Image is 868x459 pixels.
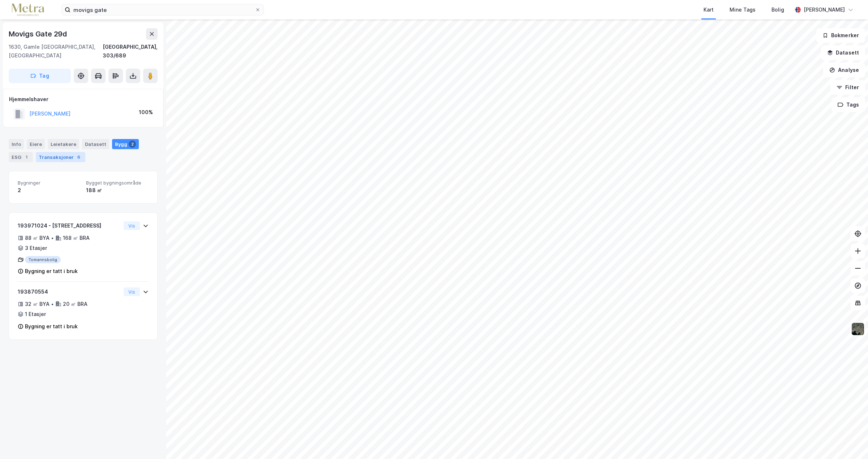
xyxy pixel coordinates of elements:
[832,424,868,459] div: Kontrollprogram for chat
[25,300,50,308] div: 32 ㎡ BYA
[9,139,24,149] div: Info
[139,108,153,117] div: 100%
[730,5,756,14] div: Mine Tags
[86,186,149,195] div: 188 ㎡
[82,139,109,149] div: Datasett
[12,4,44,16] img: metra-logo.256734c3b2bbffee19d4.png
[9,152,33,162] div: ESG
[63,300,87,308] div: 20 ㎡ BRA
[9,69,71,83] button: Tag
[51,235,54,241] div: •
[70,4,255,15] input: Søk på adresse, matrikkel, gårdeiere, leietakere eller personer
[18,287,121,296] div: 193870554
[75,153,82,161] div: 6
[823,63,865,77] button: Analyse
[9,43,103,60] div: 1630, Gamle [GEOGRAPHIC_DATA], [GEOGRAPHIC_DATA]
[851,322,865,336] img: 9k=
[25,244,47,252] div: 3 Etasjer
[9,28,68,40] div: Movigs Gate 29d
[112,139,139,149] div: Bygg
[27,139,45,149] div: Eiere
[25,322,78,331] div: Bygning er tatt i bruk
[821,46,865,60] button: Datasett
[124,221,140,230] button: Vis
[771,5,784,14] div: Bolig
[36,152,85,162] div: Transaksjoner
[18,186,80,195] div: 2
[9,95,157,104] div: Hjemmelshaver
[23,153,30,161] div: 1
[18,221,121,230] div: 193971024 - [STREET_ADDRESS]
[63,234,90,242] div: 168 ㎡ BRA
[48,139,79,149] div: Leietakere
[816,28,865,43] button: Bokmerker
[25,234,50,242] div: 88 ㎡ BYA
[51,301,54,307] div: •
[831,98,865,112] button: Tags
[704,5,714,14] div: Kart
[830,80,865,95] button: Filter
[804,5,845,14] div: [PERSON_NAME]
[18,180,80,186] span: Bygninger
[124,287,140,296] button: Vis
[129,140,136,148] div: 2
[86,180,149,186] span: Bygget bygningsområde
[25,267,78,276] div: Bygning er tatt i bruk
[832,424,868,459] iframe: Chat Widget
[103,43,158,60] div: [GEOGRAPHIC_DATA], 303/689
[25,310,46,319] div: 1 Etasjer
